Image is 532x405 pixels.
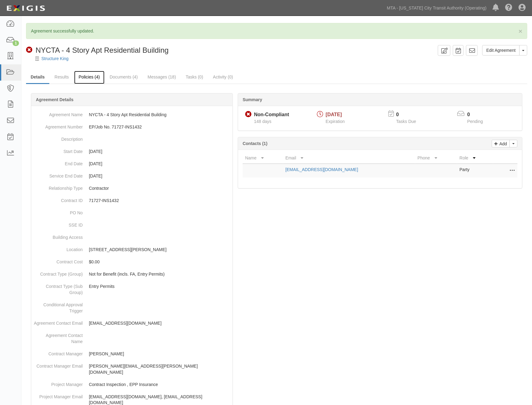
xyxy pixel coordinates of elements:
span: × [519,28,522,35]
dt: SSE ID [34,219,83,228]
a: Policies (4) [74,71,104,84]
dt: Building Access [34,231,83,240]
i: Non-Compliant [26,47,32,53]
a: Documents (4) [105,71,142,83]
dd: [DATE] [34,145,230,158]
dd: [DATE] [34,158,230,170]
dt: Relationship Type [34,182,83,191]
th: Role [457,152,493,164]
span: Since 03/26/2025 [254,119,272,124]
span: Expiration [326,119,345,124]
p: [PERSON_NAME][EMAIL_ADDRESS][PERSON_NAME][DOMAIN_NAME] [89,363,230,375]
p: Add [498,140,507,147]
div: 1 [13,40,19,46]
span: Pending [467,119,483,124]
dt: PO No [34,207,83,216]
dd: EP/Job No. 71727-INS1432 [34,121,230,133]
div: NYCTA - 4 Story Apt Residential Building [26,45,169,55]
dt: Agreement Contact Name [34,329,83,345]
p: [EMAIL_ADDRESS][DOMAIN_NAME] [89,320,230,326]
span: Tasks Due [396,119,416,124]
p: Not for Benefit (incls. FA, Entry Permits) [89,271,230,277]
dt: Description [34,133,83,142]
p: [STREET_ADDRESS][PERSON_NAME] [89,246,230,253]
dd: Contractor [34,182,230,194]
p: $0.00 [89,259,230,265]
dt: Agreement Name [34,109,83,118]
dt: Project Manager [34,378,83,388]
dt: Conditional Approval Trigger [34,299,83,314]
th: Phone [415,152,457,164]
a: Structure King [41,56,69,61]
p: Agreement successfully updated. [31,28,522,34]
dt: Agreement Number [34,121,83,130]
a: Messages (18) [143,71,181,83]
dt: End Date [34,158,83,167]
dt: Start Date [34,145,83,155]
button: Close [519,28,522,34]
span: [DATE] [326,112,342,117]
th: Name [243,152,283,164]
a: Details [26,71,49,84]
p: 0 [467,111,491,118]
dt: Contract Type (Sub Group) [34,280,83,296]
p: 0 [396,111,424,118]
dt: Service End Date [34,170,83,179]
dt: Location [34,243,83,253]
a: Activity (0) [208,71,237,83]
i: Non-Compliant [245,111,252,118]
p: Contract Inspection , EPP Insurance [89,381,230,388]
dd: NYCTA - 4 Story Apt Residential Building [34,109,230,121]
b: Summary [243,97,262,102]
p: Entry Permits [89,283,230,289]
p: 71727-INS1432 [89,197,230,204]
b: Contacts (1) [243,141,268,146]
a: Results [50,71,74,83]
span: NYCTA - 4 Story Apt Residential Building [36,46,169,54]
dt: Contract Type (Group) [34,268,83,277]
dt: Contract Cost [34,256,83,265]
dt: Project Manager Email [34,391,83,400]
dt: Agreement Contact Email [34,317,83,326]
p: [PERSON_NAME] [89,351,230,357]
a: MTA - [US_STATE] City Transit Authority (Operating) [384,2,490,14]
a: Add [492,140,510,147]
dt: Contract Manager [34,348,83,357]
dt: Contract ID [34,194,83,204]
td: Party [457,164,493,178]
th: Email [283,152,415,164]
a: Edit Agreement [482,45,520,55]
img: Logo [5,3,47,14]
div: Non-Compliant [254,111,289,118]
b: Agreement Details [36,97,74,102]
dt: Contract Manager Email [34,360,83,369]
i: Help Center - Complianz [505,4,513,12]
dd: [DATE] [34,170,230,182]
a: Tasks (0) [181,71,208,83]
a: [EMAIL_ADDRESS][DOMAIN_NAME] [286,167,358,172]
